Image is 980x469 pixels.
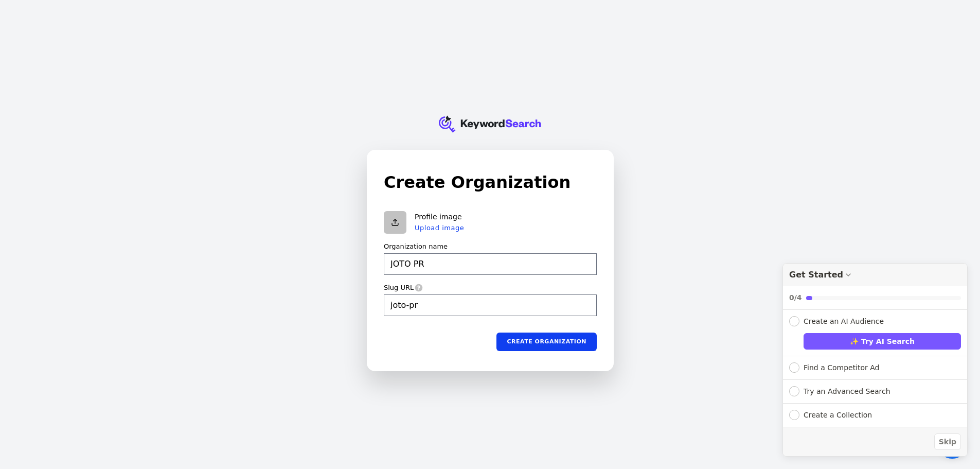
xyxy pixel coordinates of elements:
label: Slug URL [384,283,414,292]
h1: Create Organization [384,170,597,195]
button: Collapse Checklist [783,310,967,327]
label: Organization name [384,242,448,251]
button: Expand Checklist [783,380,967,403]
button: Skip [934,433,961,450]
div: Drag to move checklist [783,264,967,286]
div: 0/4 [789,292,802,303]
button: Expand Checklist [783,356,967,379]
div: Try an Advanced Search [804,386,890,397]
button: Expand Checklist [783,404,967,427]
div: Get Started [789,270,843,280]
button: ✨ Try AI Search [804,333,961,350]
div: Create an AI Audience [804,316,884,327]
div: Create a Collection [804,410,872,421]
span: ✨ Try AI Search [850,336,915,347]
p: Profile image [415,213,464,222]
button: Upload image [415,223,464,232]
button: Upload organization logo [384,211,406,234]
span: A slug is a human-readable ID that must be unique. It’s often used in URLs. [414,283,423,291]
div: Find a Competitor Ad [804,362,880,373]
div: Get Started [782,263,968,457]
button: Collapse Checklist [783,264,967,309]
button: Create organization [496,332,597,351]
span: Skip [939,437,956,447]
